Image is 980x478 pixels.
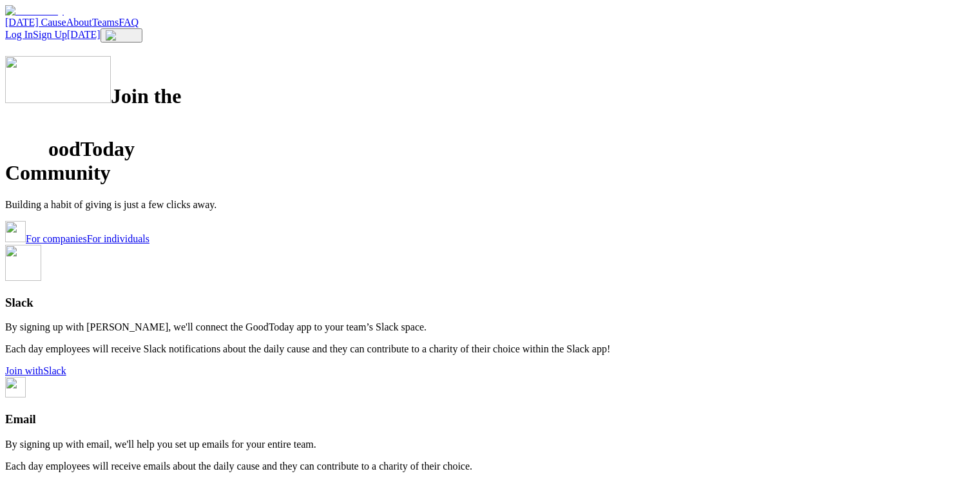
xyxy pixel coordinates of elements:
[5,343,975,355] p: Each day employees will receive Slack notifications about the daily cause and they can contribute...
[67,29,101,40] span: [DATE]
[5,199,975,211] p: Building a habit of giving is just a few clicks away.
[87,233,149,244] a: For individuals
[5,5,64,17] img: GoodToday
[5,29,33,40] a: Log In
[5,461,975,472] p: Each day employees will receive emails about the daily cause and they can contribute to a charity...
[5,321,975,333] p: By signing up with [PERSON_NAME], we'll connect the GoodToday app to your team’s Slack space.
[5,17,66,28] a: [DATE] Cause
[33,29,100,40] a: Sign Up[DATE]
[5,56,975,185] h1: Join the oodToday Community
[5,296,975,310] h3: Slack
[92,17,119,28] a: Teams
[106,30,137,41] img: Menu
[119,17,139,28] a: FAQ
[5,439,975,450] p: By signing up with email, we'll help you set up emails for your entire team.
[5,412,975,426] h3: Email
[66,17,92,28] a: About
[5,365,66,376] a: Join withSlack
[26,233,87,244] a: For companies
